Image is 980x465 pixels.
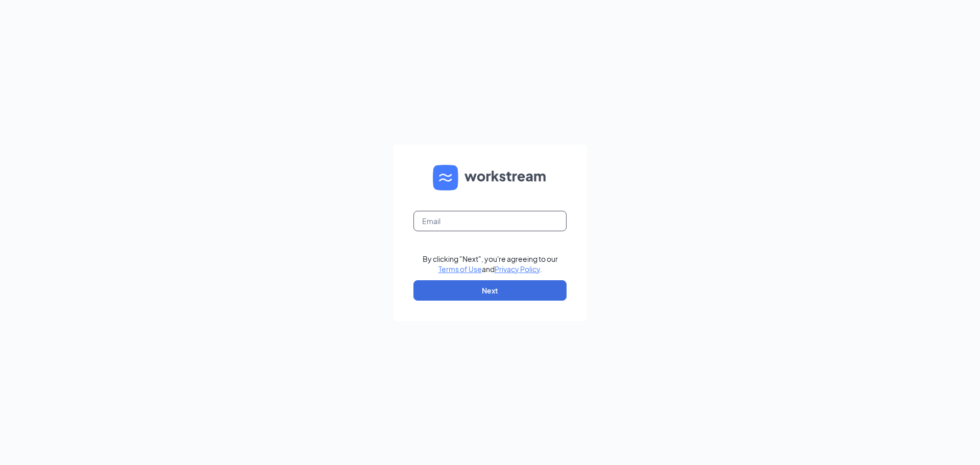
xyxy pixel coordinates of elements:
[433,165,547,190] img: WS logo and Workstream text
[413,211,567,231] input: Email
[413,280,567,301] button: Next
[423,254,558,274] div: By clicking "Next", you're agreeing to our and .
[438,264,482,274] a: Terms of Use
[495,264,540,274] a: Privacy Policy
